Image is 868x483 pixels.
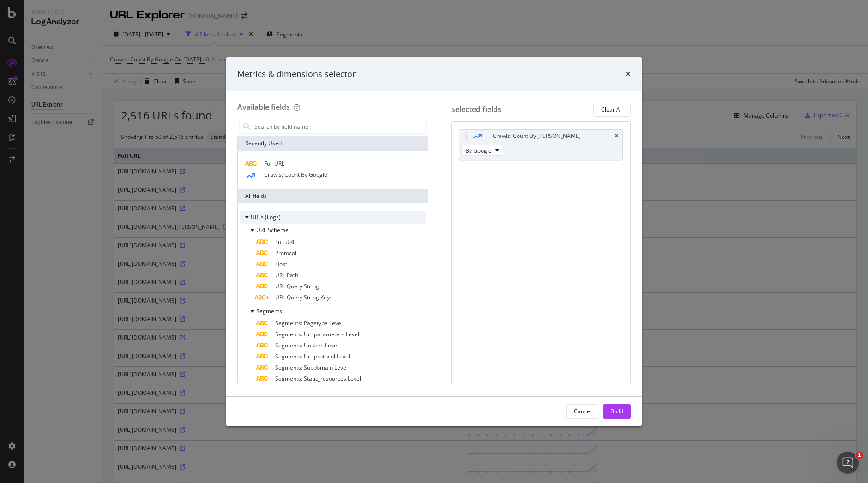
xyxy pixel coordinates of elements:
div: times [625,68,631,80]
button: By Google [461,145,503,156]
button: Build [603,404,631,419]
span: Segments: Url_protocol Level [275,352,350,360]
div: Crawls: Count By [PERSON_NAME]timesBy Google [459,129,623,160]
span: Crawls: Count By Google [264,171,327,179]
span: Full URL [264,160,284,167]
span: Segments: Url_parameters Level [275,330,359,338]
span: Segments: Pagetype Level [275,319,343,327]
span: Segments [256,307,282,315]
span: URL Query String Keys [275,293,332,301]
div: All fields [238,189,428,203]
div: Metrics & dimensions selector [237,68,356,80]
div: Recently Used [238,136,428,151]
span: By Google [465,147,492,155]
div: Crawls: Count By [PERSON_NAME] [493,131,581,141]
span: Segments: Subdomain Level [275,364,348,371]
button: Clear All [593,102,631,117]
div: Clear All [601,106,623,113]
span: URL Scheme [256,226,289,234]
span: Segments: Static_resources Level [275,375,361,382]
span: 1 [856,452,863,459]
div: Selected fields [451,104,501,115]
input: Search by field name [253,119,426,133]
button: Cancel [566,404,599,419]
span: Full URL [275,238,295,246]
span: URL Path [275,271,298,279]
div: modal [226,57,642,426]
span: Segments: Univers Level [275,341,338,349]
div: Available fields [237,102,290,112]
span: URLs (Logs) [251,213,281,221]
div: Build [610,407,623,415]
iframe: Intercom live chat [837,452,859,474]
span: Protocol [275,249,296,257]
div: times [615,133,619,139]
div: Cancel [574,407,591,415]
span: URL Query String [275,282,319,290]
span: Host [275,260,287,268]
